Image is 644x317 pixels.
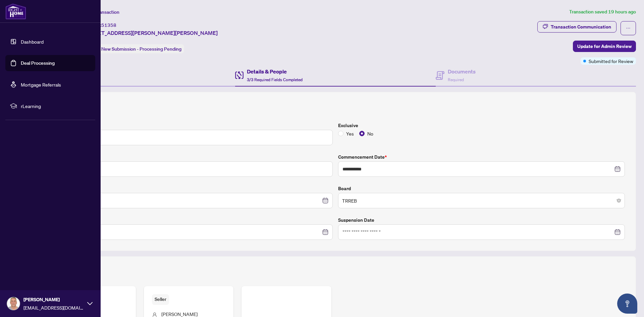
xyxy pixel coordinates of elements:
[23,296,84,303] span: [PERSON_NAME]
[84,9,119,15] span: View Transaction
[161,311,198,317] span: [PERSON_NAME]
[46,153,333,161] label: Unit/Lot Number
[21,39,44,45] a: Dashboard
[338,122,625,129] label: Exclusive
[21,60,55,66] a: Deal Processing
[5,3,26,19] img: logo
[537,21,616,33] button: Transaction Communication
[589,57,633,65] span: Submitted for Review
[83,29,218,37] span: [STREET_ADDRESS][PERSON_NAME][PERSON_NAME]
[573,41,636,52] button: Update for Admin Review
[365,130,376,137] span: No
[101,22,116,28] span: 51358
[342,194,621,207] span: TRREB
[343,130,357,137] span: Yes
[577,41,632,52] span: Update for Admin Review
[21,102,91,110] span: rLearning
[569,8,636,16] article: Transaction saved 19 hours ago
[46,216,333,224] label: Cancellation Date
[23,304,84,311] span: [EMAIL_ADDRESS][DOMAIN_NAME]
[338,216,625,224] label: Suspension Date
[7,297,20,310] img: Profile Icon
[617,294,637,314] button: Open asap
[46,185,333,192] label: Expiry Date
[551,21,611,32] div: Transaction Communication
[83,44,184,53] div: Status:
[247,77,303,82] span: 3/3 Required Fields Completed
[338,185,625,192] label: Board
[448,67,476,75] h4: Documents
[152,294,169,305] span: Seller
[21,82,61,88] a: Mortgage Referrals
[617,199,621,203] span: close-circle
[101,46,181,52] span: New Submission - Processing Pending
[338,153,625,161] label: Commencement Date
[247,67,303,75] h4: Details & People
[626,26,631,31] span: ellipsis
[46,122,333,129] label: Listing Price
[448,77,464,82] span: Required
[46,103,625,114] h2: Trade Details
